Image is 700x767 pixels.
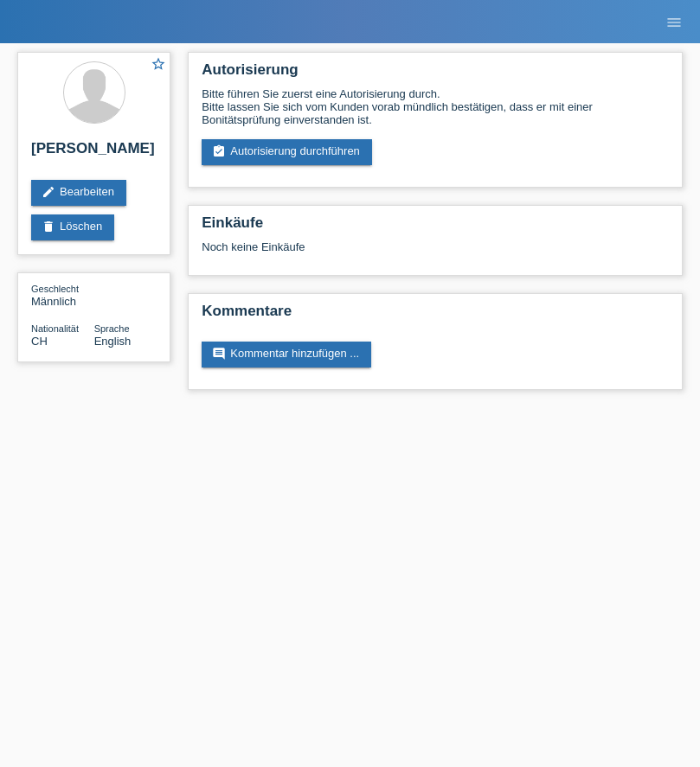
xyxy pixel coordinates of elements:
h2: Kommentare [202,303,669,329]
a: star_border [151,56,166,74]
i: comment [212,347,226,361]
div: Noch keine Einkäufe [202,240,669,266]
span: Nationalität [31,323,79,334]
span: Schweiz [31,335,48,348]
a: commentKommentar hinzufügen ... [202,342,371,368]
h2: [PERSON_NAME] [31,140,157,166]
i: star_border [151,56,166,72]
i: delete [42,220,55,233]
h2: Einkäufe [202,214,669,240]
i: menu [665,14,683,31]
a: editBearbeiten [31,180,126,206]
i: edit [42,185,55,199]
a: menu [657,16,691,27]
div: Bitte führen Sie zuerst eine Autorisierung durch. Bitte lassen Sie sich vom Kunden vorab mündlich... [202,87,669,126]
a: assignment_turned_inAutorisierung durchführen [202,139,372,165]
div: Männlich [31,282,94,308]
i: assignment_turned_in [212,144,226,158]
span: Sprache [94,323,130,334]
h2: Autorisierung [202,61,669,87]
span: Geschlecht [31,284,79,294]
a: deleteLöschen [31,214,114,240]
span: English [94,335,132,348]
